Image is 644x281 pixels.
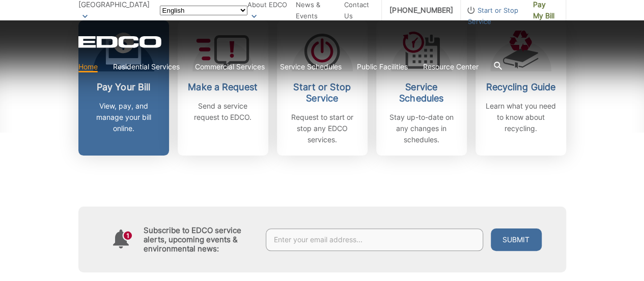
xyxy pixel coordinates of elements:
a: Home [78,61,98,72]
button: Submit [491,228,542,251]
a: Recycling Guide Learn what you need to know about recycling. [475,20,566,156]
a: Residential Services [113,61,180,72]
h4: Subscribe to EDCO service alerts, upcoming events & environmental news: [144,226,256,253]
p: Stay up-to-date on any changes in schedules. [384,112,459,145]
h2: Start or Stop Service [285,82,360,104]
p: Learn what you need to know about recycling. [483,100,558,134]
a: Public Facilities [357,61,408,72]
h2: Make a Request [185,82,261,93]
input: Enter your email address... [266,228,483,251]
h2: Service Schedules [384,82,459,104]
a: Commercial Services [195,61,265,72]
p: Request to start or stop any EDCO services. [285,112,360,145]
select: Select a language [160,6,247,15]
a: Service Schedules [280,61,342,72]
p: View, pay, and manage your bill online. [86,100,161,134]
h2: Recycling Guide [483,82,558,93]
a: Pay Your Bill View, pay, and manage your bill online. [78,20,169,156]
a: Service Schedules Stay up-to-date on any changes in schedules. [376,20,467,156]
a: EDCD logo. Return to the homepage. [78,36,163,48]
p: Send a service request to EDCO. [185,100,261,123]
a: Make a Request Send a service request to EDCO. [178,20,268,156]
a: Resource Center [423,61,479,72]
h2: Pay Your Bill [86,82,161,93]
